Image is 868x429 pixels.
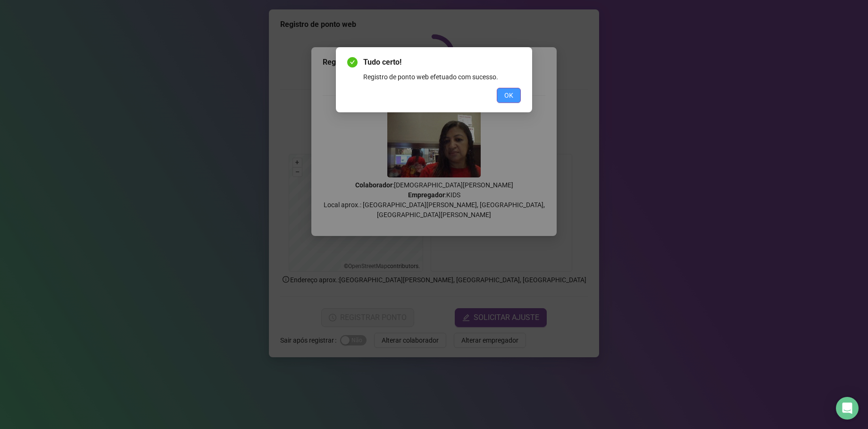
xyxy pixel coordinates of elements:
div: Open Intercom Messenger [836,397,859,420]
span: Tudo certo! [363,57,521,68]
span: check-circle [347,57,358,67]
button: OK [497,88,521,103]
div: Registro de ponto web efetuado com sucesso. [363,72,521,82]
span: OK [504,90,513,101]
